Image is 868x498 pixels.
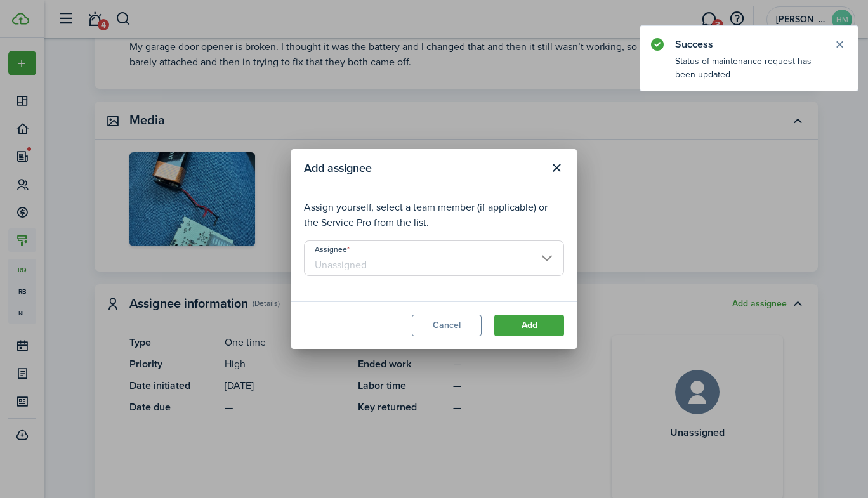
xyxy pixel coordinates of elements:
button: Close modal [546,157,567,179]
button: Close notify [831,36,848,53]
button: Add [494,315,564,336]
input: Unassigned [304,240,564,276]
notify-body: Status of maintenance request has been updated [640,55,858,91]
notify-title: Success [675,37,821,52]
p: Assign yourself, select a team member (if applicable) or the Service Pro from the list. [304,200,564,230]
modal-title: Add assignee [304,155,542,180]
button: Cancel [412,315,482,336]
